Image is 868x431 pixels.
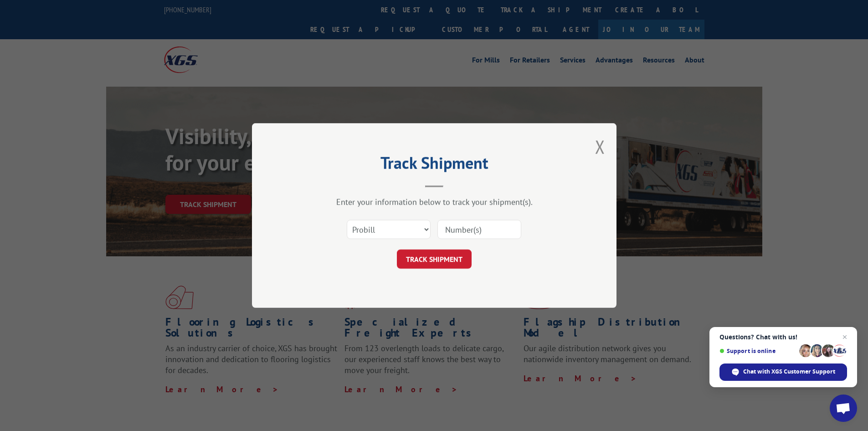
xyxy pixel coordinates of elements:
[719,348,796,354] span: Support is online
[719,333,847,341] span: Questions? Chat with us!
[719,363,847,381] span: Chat with XGS Customer Support
[437,220,521,239] input: Number(s)
[595,135,605,159] button: Close modal
[298,197,571,207] div: Enter your information below to track your shipment(s).
[830,395,857,422] a: Open chat
[743,368,835,376] span: Chat with XGS Customer Support
[397,249,472,269] button: TRACK SHIPMENT
[298,156,571,174] h2: Track Shipment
